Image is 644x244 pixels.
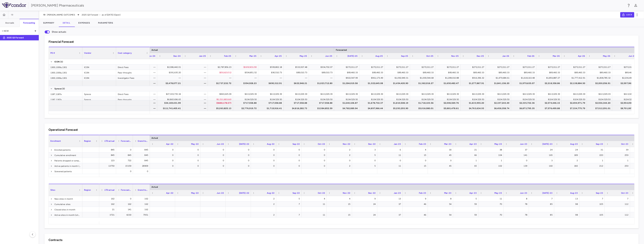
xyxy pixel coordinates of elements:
div: $4,763,634.93 [464,106,484,111]
span: Syneos [54,86,62,91]
div: 0 [279,158,300,163]
div: 845 [136,147,148,152]
div: — [287,75,307,81]
div: $2,197,243.49 [489,100,509,106]
div: 1187,1187a [49,91,82,97]
div: $104,529.50 [388,97,408,102]
div: 3 [355,147,376,152]
div: 39 [608,147,628,152]
div: 0 [330,158,350,163]
span: 19 [11,13,13,16]
div: $89,460.33 [514,70,535,75]
span: Jun-22 [217,143,224,145]
div: $599,802.18 [261,64,282,70]
div: 1300,1300a,1301 [49,70,82,75]
div: 21 [456,147,477,152]
div: [PERSON_NAME] Pharmaceuticals [31,3,624,8]
div: $717,558.88 [261,100,282,106]
div: $2,478,077.21 [160,81,181,86]
button: Expenses [74,19,94,27]
div: $89,010.73 [312,70,332,75]
div: $1,322,645.08 [362,81,383,86]
div: $104,529.50 [464,97,484,102]
div: $1,000,544.68 [413,75,434,81]
div: $717,558.88 [287,100,307,106]
span: Jun-23 [520,143,527,145]
div: $89,460.33 [362,70,383,75]
div: $272,011.27 [489,64,509,70]
div: — [186,106,206,111]
span: Apr-22 [166,143,173,145]
div: $613,029.39 [438,91,459,97]
span: Feb-23 [419,143,426,145]
div: $622,948.21 [287,81,307,86]
div: $272,011.27 [362,64,383,70]
span: May-23 [494,143,502,145]
div: $613,029.39 [590,91,610,97]
div: 0 [254,152,274,158]
div: $104,529.50 [590,97,610,102]
span: Oct-22 [318,143,325,145]
div: $2,494,971.79 [565,100,585,106]
div: 845 [136,152,148,158]
div: $8,701,007.52 [615,106,636,111]
span: Actual [151,49,158,51]
div: $1,979,635.07 [514,81,535,86]
div: $717,558.88 [312,100,332,106]
div: $613,029.39 [388,91,408,97]
div: $2,006,569.76 [438,100,459,106]
h6: Financial Forecast [49,40,74,44]
div: — [186,81,206,86]
div: $6,458,358.74 [489,106,509,111]
div: 66 [456,152,477,158]
span: Actual [151,137,158,139]
div: $613,029.39 [464,91,484,97]
div: $4,816,282.73 [287,106,307,111]
span: Sep-23 [596,143,603,145]
span: [DATE]-23 [542,143,553,145]
div: $2,556,344.20 [590,100,610,106]
span: Aug-22 [267,143,274,145]
div: — [211,75,231,81]
div: $104,529.50 [287,97,307,102]
div: — [261,75,282,81]
div: 845 [119,152,131,158]
div: $690,312.91 [261,81,282,86]
div: $90,510.73 [261,70,282,75]
div: $613,029.39 [413,91,434,97]
div: $1,718,103.56 [413,100,434,106]
span: Aug-25 [375,55,383,57]
div: $104,529.50 [413,97,434,102]
div: $1,838,785.32 [590,75,610,81]
p: 2025 Q3 Forward [7,36,32,39]
span: May-26 [603,55,610,57]
span: Enrollment [50,140,61,142]
div: $613,029.39 [287,91,307,97]
div: $1,841,156.20 [489,81,509,86]
div: $104,529.50 [261,97,282,102]
div: — [186,100,206,106]
div: Pass-throughs [116,97,150,102]
span: LTD actual [105,140,115,142]
div: ICON [82,70,116,75]
span: Mar-26 [553,55,560,57]
div: $2,776,919.72 [236,106,257,111]
div: $89,460.33 [438,70,459,75]
div: $104,529.50 [312,97,332,102]
span: Mar-23 [444,143,451,145]
span: [PERSON_NAME] OUTCOMES [47,13,75,16]
div: $3,584,852.59 [312,106,332,111]
p: New [1,29,33,32]
div: 4 [406,147,426,152]
h6: Accruals [5,21,14,24]
div: $6,865,696.65 [160,97,181,102]
div: ($1,531,803.66) [211,97,231,102]
div: 45 [431,152,451,158]
div: $89,460.33 [337,70,358,75]
span: Cumulative enrollment [54,153,76,158]
div: — [160,75,181,81]
div: $272,011.27 [464,64,484,70]
div: — [312,75,332,81]
div: $1,719,916.41 [261,106,282,111]
div: 38 [481,147,502,152]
